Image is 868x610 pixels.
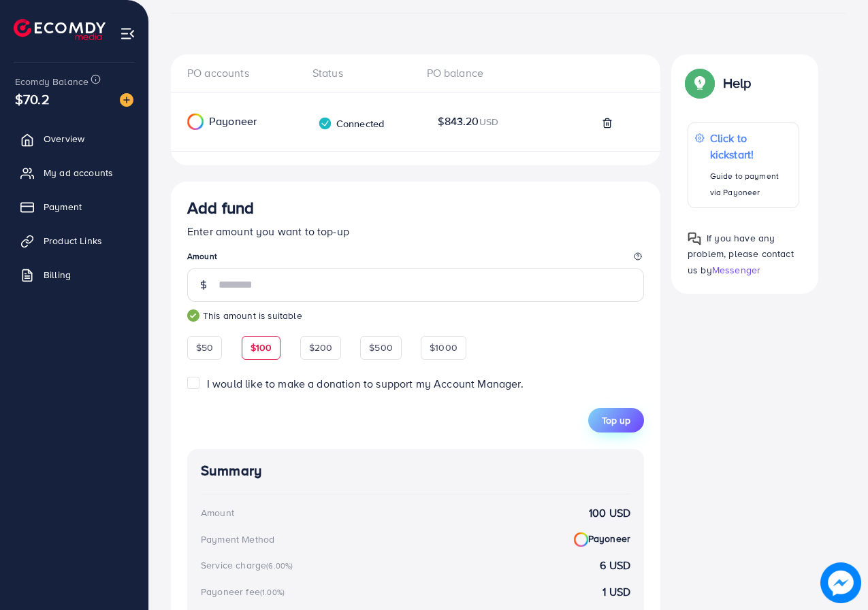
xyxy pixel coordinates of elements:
a: My ad accounts [10,159,138,186]
a: Overview [10,125,138,152]
h4: Summary [201,462,630,479]
span: I would like to make a donation to support my Account Manager. [207,376,524,391]
small: This amount is suitable [187,309,644,322]
small: (1.00%) [260,587,285,598]
a: Product Links [10,227,138,254]
p: Guide to payment via Payoneer [710,168,792,201]
strong: 6 USD [600,558,630,573]
span: If you have any problem, please contact us by [688,231,794,276]
span: $200 [309,341,333,354]
span: USD [479,115,498,129]
span: $500 [369,341,393,354]
span: $70.2 [15,89,50,109]
small: (6.00%) [266,560,293,571]
span: Overview [44,132,84,146]
legend: Amount [187,250,644,267]
span: $843.20 [438,114,499,129]
span: Ecomdy Balance [15,75,89,88]
div: Payoneer [171,114,277,130]
span: Top up [602,413,630,427]
img: verified [318,116,332,131]
strong: 100 USD [589,505,630,521]
p: Enter amount you want to top-up [187,223,644,239]
div: PO balance [416,65,530,81]
div: PO accounts [187,65,302,81]
img: image [120,93,133,107]
span: Billing [44,268,71,282]
a: Payment [10,193,138,220]
span: $100 [251,341,272,354]
div: Service charge [201,558,297,572]
span: My ad accounts [44,166,113,180]
img: guide [187,309,199,322]
p: Click to kickstart! [710,130,792,163]
div: Payment Method [201,532,274,546]
div: Payoneer fee [201,585,289,598]
img: logo [14,19,106,40]
img: Payoneer [187,114,204,130]
h3: Add fund [187,198,254,218]
a: Billing [10,261,138,288]
button: Top up [588,408,644,433]
img: menu [120,26,135,41]
span: Messenger [712,263,760,277]
span: Payment [44,200,82,214]
span: Product Links [44,234,102,248]
strong: 1 USD [602,584,630,600]
p: Help [723,75,752,91]
img: image [820,562,861,603]
span: $1000 [430,341,457,354]
img: Payoneer [574,532,588,547]
div: Amount [201,506,234,520]
div: Status [302,65,416,81]
span: $50 [196,341,213,354]
img: Popup guide [688,71,712,95]
img: Popup guide [688,232,701,245]
strong: Payoneer [574,532,630,547]
div: Connected [318,116,384,131]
